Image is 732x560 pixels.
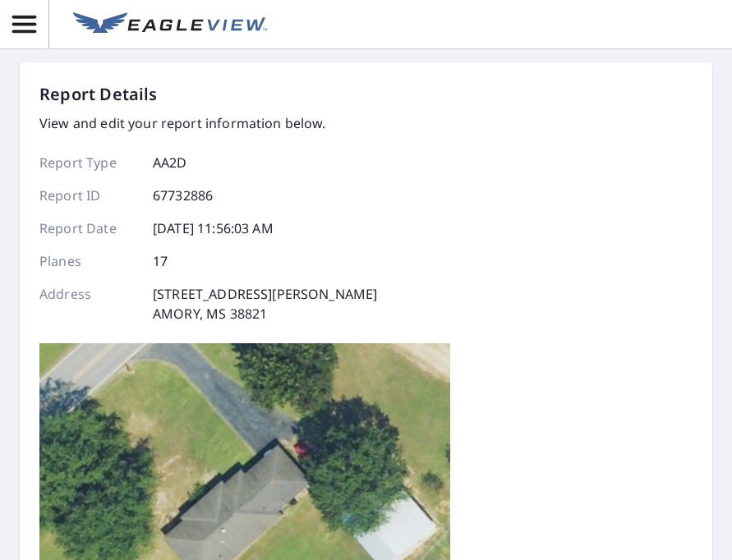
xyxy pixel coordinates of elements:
[39,186,138,205] p: Report ID
[73,12,267,37] img: EV Logo
[153,186,213,205] p: 67732886
[63,2,277,47] a: EV Logo
[39,113,377,133] p: View and edit your report information below.
[39,284,138,324] p: Address
[153,284,377,324] p: [STREET_ADDRESS][PERSON_NAME] AMORY, MS 38821
[39,251,138,271] p: Planes
[153,218,274,238] p: [DATE] 11:56:03 AM
[39,82,158,107] p: Report Details
[39,218,138,238] p: Report Date
[153,153,187,172] p: AA2D
[39,153,138,172] p: Report Type
[153,251,168,271] p: 17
